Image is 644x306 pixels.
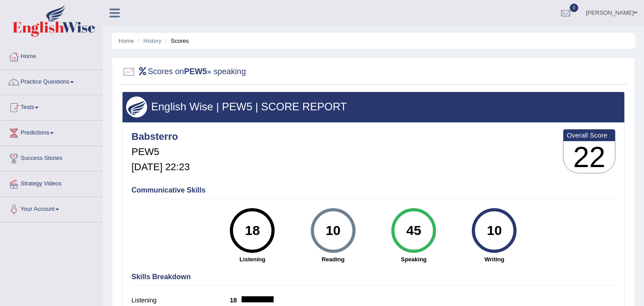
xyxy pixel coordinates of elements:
h5: PEW5 [131,147,190,157]
h2: Scores on » speaking [122,65,246,79]
span: 0 [570,4,579,12]
h4: Skills Breakdown [131,273,615,281]
h4: Communicative Skills [131,186,615,194]
strong: Reading [297,255,369,264]
strong: Writing [458,255,530,264]
h5: [DATE] 22:23 [131,162,190,172]
a: Tests [0,95,102,117]
h4: Babsterro [131,131,190,142]
h3: 22 [563,141,615,173]
label: Listening [131,296,230,305]
strong: Listening [216,255,288,264]
b: Overall Score [567,131,612,139]
h3: English Wise | PEW5 | SCORE REPORT [126,101,621,113]
a: Success Stories [0,146,102,168]
div: 45 [397,212,430,249]
img: wings.png [126,96,147,117]
a: Home [119,38,134,44]
a: History [144,38,161,44]
b: 18 [230,297,241,304]
a: Predictions [0,121,102,143]
strong: Speaking [378,255,449,264]
b: PEW5 [184,67,207,76]
a: Practice Questions [0,70,102,92]
a: Strategy Videos [0,172,102,194]
li: Scores [163,37,189,45]
div: 10 [478,212,511,249]
a: Your Account [0,197,102,219]
div: 10 [317,212,349,249]
div: 18 [236,212,269,249]
a: Home [0,44,102,67]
